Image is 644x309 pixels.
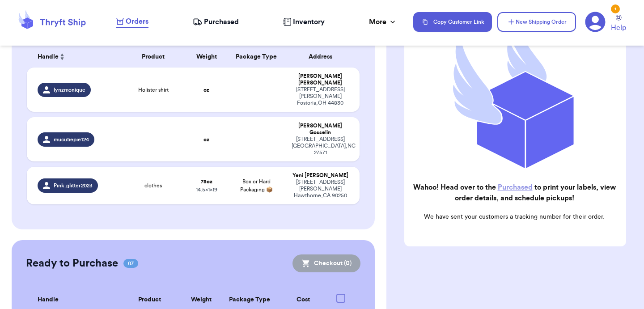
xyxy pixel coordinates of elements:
div: Yeni [PERSON_NAME] [292,172,349,179]
a: 1 [585,12,606,32]
th: Weight [186,46,226,68]
strong: oz [203,137,209,142]
h2: Wahoo! Head over to the to print your labels, view order details, and schedule pickups! [411,182,617,203]
div: [PERSON_NAME] [PERSON_NAME] [292,73,349,86]
div: [PERSON_NAME] Gosselin [292,123,349,136]
a: Purchased [193,17,239,27]
th: Package Type [226,46,286,68]
th: Product [120,46,186,68]
th: Address [286,46,360,68]
p: We have sent your customers a tracking number for their order. [411,212,617,221]
span: lynzmonique [54,86,85,93]
span: Box or Hard Packaging 📦 [240,179,273,192]
button: Copy Customer Link [413,12,492,32]
button: New Shipping Order [497,12,576,32]
span: Orders [126,16,148,27]
strong: 75 oz [201,179,212,184]
span: Holister shirt [138,86,169,93]
button: Checkout (0) [292,254,360,272]
span: 14.5 x 1 x 19 [196,187,217,192]
span: clothes [144,182,162,189]
a: Help [611,15,626,33]
div: [STREET_ADDRESS][PERSON_NAME] Hawthorne , CA 90250 [292,179,349,199]
a: Purchased [498,184,533,191]
h2: Ready to Purchase [26,256,118,271]
div: [STREET_ADDRESS] [GEOGRAPHIC_DATA] , NC 27571 [292,136,349,156]
span: Inventory [293,17,325,27]
div: More [369,17,397,27]
span: Help [611,22,626,33]
button: Sort ascending [59,51,66,62]
a: Orders [116,16,148,28]
span: Purchased [204,17,239,27]
span: 07 [123,259,138,268]
span: Pink.glitter2023 [54,182,93,189]
span: Handle [38,52,59,62]
div: [STREET_ADDRESS][PERSON_NAME] Fostoria , OH 44830 [292,86,349,106]
span: mucutiepie124 [54,136,89,143]
span: Handle [38,295,59,305]
div: 1 [611,4,620,13]
strong: oz [203,87,209,93]
a: Inventory [283,17,325,27]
